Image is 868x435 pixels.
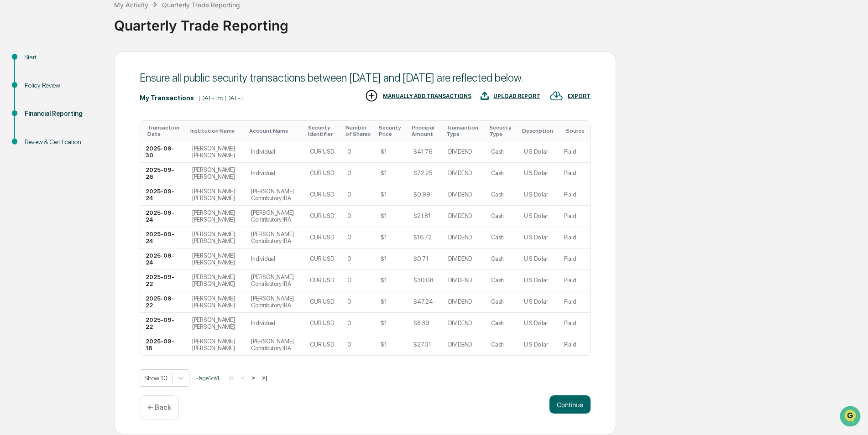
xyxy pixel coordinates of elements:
td: 2025-09-24 [140,227,187,249]
div: 🖐️ [9,116,16,123]
div: CUR:USD [310,341,334,348]
td: 2025-09-24 [140,206,187,227]
div: Cash [491,255,504,262]
a: Powered byPylon [64,154,110,161]
div: U S Dollar [524,320,548,326]
td: Plaid [559,313,590,334]
a: 🖐️Preclearance [5,111,63,128]
td: Plaid [559,206,590,227]
div: [PERSON_NAME] [PERSON_NAME] [192,166,241,180]
span: Data Lookup [18,132,58,141]
div: DIVIDEND [448,277,472,284]
div: CUR:USD [310,170,334,176]
span: Attestations [75,115,113,124]
td: [PERSON_NAME] Contributory IRA [246,291,304,313]
td: 2025-09-18 [140,334,187,355]
div: CUR:USD [310,277,334,284]
div: Cash [491,277,504,284]
div: 0 [347,170,351,176]
div: My Transactions [140,94,194,102]
div: CUR:USD [310,255,334,262]
div: CUR:USD [310,234,334,241]
div: $1 [381,320,387,326]
div: CUR:USD [310,320,334,326]
div: U S Dollar [524,341,548,348]
div: Cash [491,298,504,305]
div: UPLOAD REPORT [493,93,540,99]
div: $1 [381,255,387,262]
td: 2025-09-24 [140,184,187,206]
div: Cash [491,191,504,198]
div: $21.81 [413,212,430,219]
div: Toggle SortBy [522,128,555,134]
div: $1 [381,212,387,219]
div: $1 [381,277,387,284]
div: $0.71 [413,255,429,262]
div: $30.08 [413,277,433,284]
a: 🗄️Attestations [63,111,117,128]
div: Start new chat [31,70,150,79]
div: Toggle SortBy [489,124,515,137]
div: $16.72 [413,234,431,241]
p: ← Back [147,403,171,412]
div: Toggle SortBy [379,124,404,137]
div: My Activity [114,1,148,9]
div: [PERSON_NAME] [PERSON_NAME] [192,231,241,244]
td: [PERSON_NAME] Contributory IRA [246,206,304,227]
div: 0 [347,277,351,284]
div: DIVIDEND [448,341,472,348]
div: U S Dollar [524,277,548,284]
span: Page 1 of 4 [196,374,220,382]
div: U S Dollar [524,298,548,305]
button: |< [226,374,237,382]
td: Plaid [559,249,590,270]
button: > [249,374,258,382]
img: 1746055101610-c473b297-6a78-478c-a979-82029cc54cd1 [9,70,26,86]
td: Plaid [559,141,590,163]
div: 0 [347,234,351,241]
div: CUR:USD [310,148,334,155]
div: $0.99 [413,191,430,198]
td: Plaid [559,334,590,355]
td: 2025-09-22 [140,313,187,334]
div: [PERSON_NAME] [PERSON_NAME] [192,338,241,352]
div: $47.24 [413,298,433,305]
div: Toggle SortBy [412,124,439,137]
div: Cash [491,341,504,348]
div: Quarterly Trade Reporting [162,1,240,9]
div: [PERSON_NAME] [PERSON_NAME] [192,145,241,159]
div: Policy Review [25,81,99,90]
td: [PERSON_NAME] Contributory IRA [246,334,304,355]
div: $1 [381,298,387,305]
div: U S Dollar [524,234,548,241]
div: Ensure all public security transactions between [DATE] and [DATE] are reflected below. [140,71,591,84]
div: CUR:USD [310,212,334,219]
div: Cash [491,170,504,176]
iframe: Open customer support [839,405,863,430]
div: 🗄️ [66,116,73,123]
div: [PERSON_NAME] [PERSON_NAME] [192,188,241,202]
div: CUR:USD [310,191,334,198]
td: Plaid [559,291,590,313]
div: U S Dollar [524,255,548,262]
div: 0 [347,255,351,262]
div: $72.25 [413,170,432,176]
div: $1 [381,191,387,198]
div: $27.31 [413,341,431,348]
div: Toggle SortBy [249,128,301,134]
div: EXPORT [568,93,591,99]
img: EXPORT [549,89,563,103]
td: Plaid [559,163,590,184]
div: Toggle SortBy [345,124,371,137]
td: 2025-09-24 [140,249,187,270]
div: 0 [347,212,351,219]
div: Toggle SortBy [308,124,338,137]
div: [PERSON_NAME] [PERSON_NAME] [192,316,241,330]
td: Individual [246,249,304,270]
div: U S Dollar [524,148,548,155]
td: Plaid [559,227,590,249]
div: U S Dollar [524,212,548,219]
td: [PERSON_NAME] Contributory IRA [246,270,304,291]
